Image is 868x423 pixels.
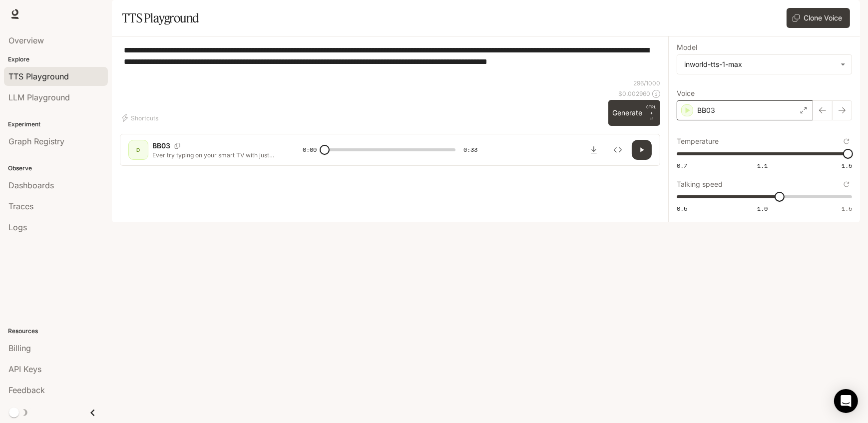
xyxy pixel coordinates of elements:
p: Talking speed [677,181,723,188]
div: inworld-tts-1-max [677,55,852,74]
button: Download audio [584,140,604,160]
p: BB03 [152,141,170,151]
p: $ 0.002960 [618,89,650,98]
div: inworld-tts-1-max [684,59,836,69]
span: 0:33 [463,145,477,155]
p: BB03 [697,105,715,115]
button: GenerateCTRL +⏎ [608,100,660,126]
p: Voice [677,90,695,97]
span: 0.7 [677,161,687,170]
h1: TTS Playground [122,8,199,28]
button: Copy Voice ID [170,143,184,149]
span: 1.0 [757,204,768,213]
button: Reset to default [841,179,852,190]
span: 0.5 [677,204,687,213]
p: Model [677,44,697,51]
button: Inspect [608,140,628,160]
p: Temperature [677,138,719,145]
button: Clone Voice [787,8,850,28]
p: ⏎ [646,104,656,122]
p: CTRL + [646,104,656,116]
span: 1.5 [842,204,852,213]
span: 1.5 [842,161,852,170]
div: Open Intercom Messenger [834,389,858,413]
span: 1.1 [757,161,768,170]
button: Reset to default [841,136,852,147]
div: D [130,142,146,158]
p: Ever try typing on your smart TV with just that tiny remote? It’s like texting with a brick. That... [152,151,279,159]
p: 296 / 1000 [633,79,660,87]
span: 0:00 [303,145,317,155]
button: Shortcuts [120,110,162,126]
